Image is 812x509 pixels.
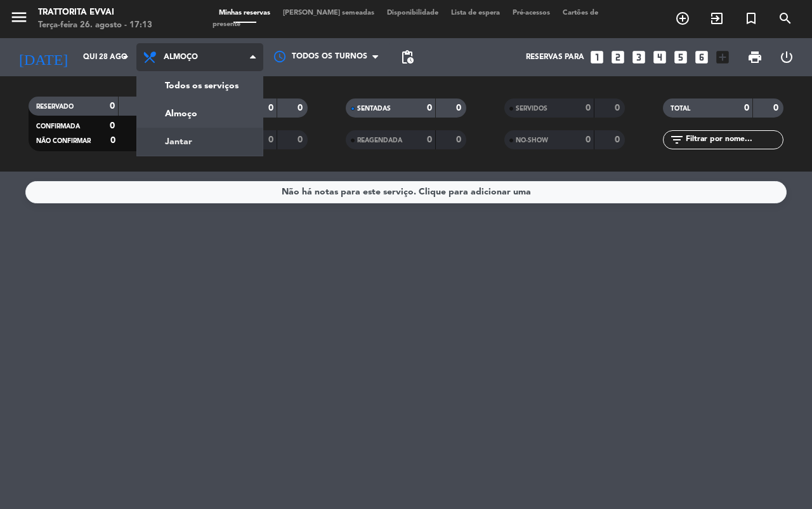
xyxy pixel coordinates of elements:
[744,104,749,112] strong: 0
[778,11,793,26] i: search
[652,49,668,65] i: looks_4
[456,104,464,112] strong: 0
[743,11,759,26] i: turned_in_not
[10,43,77,71] i: [DATE]
[427,104,432,112] strong: 0
[10,8,29,27] i: menu
[110,121,115,130] strong: 0
[118,50,133,65] i: arrow_drop_down
[714,49,731,65] i: add_box
[36,104,74,110] span: RESERVADO
[675,11,690,26] i: add_circle_outline
[456,135,464,144] strong: 0
[137,72,263,100] a: Todos os serviços
[400,50,415,65] span: pending_actions
[282,185,531,200] div: Não há notas para este serviço. Clique para adicionar uma
[671,105,690,112] span: TOTAL
[615,104,622,112] strong: 0
[268,104,273,112] strong: 0
[672,49,689,65] i: looks_5
[693,49,710,65] i: looks_6
[36,138,91,144] span: NÃO CONFIRMAR
[586,135,591,144] strong: 0
[277,10,381,17] span: [PERSON_NAME] semeadas
[36,123,80,130] span: CONFIRMADA
[771,38,802,76] div: LOG OUT
[164,53,198,62] span: Almoço
[610,49,626,65] i: looks_two
[110,136,115,145] strong: 0
[773,104,781,112] strong: 0
[137,100,263,128] a: Almoço
[445,10,506,17] span: Lista de espera
[589,49,605,65] i: looks_one
[747,50,763,65] span: print
[38,6,152,19] div: Trattorita Evvai
[684,133,783,147] input: Filtrar por nome...
[526,53,584,62] span: Reservas para
[137,128,263,156] a: Jantar
[381,10,445,17] span: Disponibilidade
[516,137,548,144] span: NO-SHOW
[298,104,305,112] strong: 0
[631,49,647,65] i: looks_3
[110,102,115,111] strong: 0
[779,50,794,65] i: power_settings_new
[268,135,273,144] strong: 0
[357,105,391,112] span: SENTADAS
[38,19,152,32] div: Terça-feira 26. agosto - 17:13
[709,11,724,26] i: exit_to_app
[586,104,591,112] strong: 0
[615,135,622,144] strong: 0
[516,105,547,112] span: SERVIDOS
[357,137,402,144] span: REAGENDADA
[506,10,556,17] span: Pré-acessos
[427,135,432,144] strong: 0
[298,135,305,144] strong: 0
[213,10,277,17] span: Minhas reservas
[669,132,684,147] i: filter_list
[10,8,29,31] button: menu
